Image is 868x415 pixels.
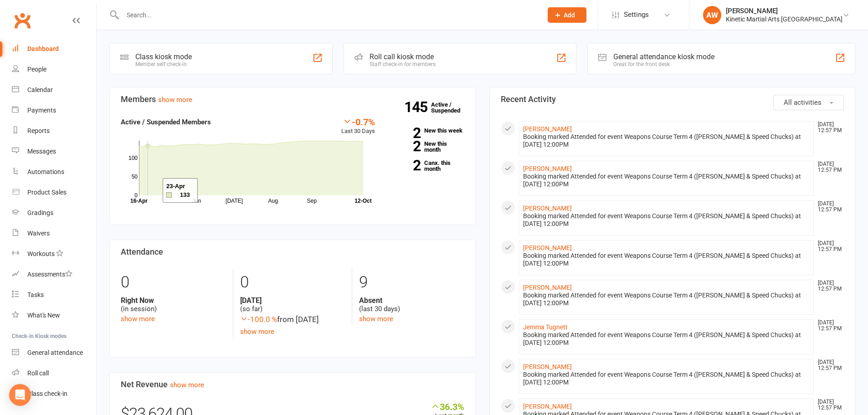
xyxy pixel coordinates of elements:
[523,292,810,307] div: Booking marked Attended for event Weapons Course Term 4 ([PERSON_NAME] & Speed Chucks) at [DATE] ...
[813,280,843,292] time: [DATE] 12:57 PM
[523,212,810,228] div: Booking marked Attended for event Weapons Course Term 4 ([PERSON_NAME] & Speed Chucks) at [DATE] ...
[240,315,277,324] span: -100.0 %
[27,349,83,356] div: General attendance
[120,9,536,21] input: Search...
[773,95,844,110] button: All activities
[813,122,843,133] time: [DATE] 12:57 PM
[12,39,96,59] a: Dashboard
[370,52,436,61] div: Roll call kiosk mode
[523,252,810,267] div: Booking marked Attended for event Weapons Course Term 4 ([PERSON_NAME] & Speed Chucks) at [DATE] ...
[121,118,211,126] strong: Active / Suspended Members
[12,121,96,141] a: Reports
[240,313,345,326] div: from [DATE]
[121,95,464,104] h3: Members
[27,250,55,257] div: Workouts
[548,7,586,23] button: Add
[12,305,96,326] a: What's New
[135,61,192,67] div: Member self check-in
[389,141,464,153] a: 2New this month
[12,363,96,384] a: Roll call
[12,100,96,121] a: Payments
[121,296,226,305] strong: Right Now
[121,380,464,389] h3: Net Revenue
[27,271,72,278] div: Assessments
[370,61,436,67] div: Staff check-in for members
[784,98,822,107] span: All activities
[27,66,46,73] div: People
[27,148,56,155] div: Messages
[27,86,53,93] div: Calendar
[389,139,421,153] strong: 2
[613,61,714,67] div: Great for the front desk
[27,390,67,397] div: Class check-in
[359,296,464,313] div: (last 30 days)
[624,5,649,25] span: Settings
[12,59,96,80] a: People
[523,133,810,149] div: Booking marked Attended for event Weapons Course Term 4 ([PERSON_NAME] & Speed Chucks) at [DATE] ...
[523,323,568,331] a: Jemma Tugnett
[12,80,96,100] a: Calendar
[121,269,226,296] div: 0
[523,331,810,347] div: Booking marked Attended for event Weapons Course Term 4 ([PERSON_NAME] & Speed Chucks) at [DATE] ...
[813,320,843,332] time: [DATE] 12:57 PM
[359,296,464,305] strong: Absent
[389,160,464,172] a: 2Canx. this month
[27,230,50,237] div: Waivers
[12,343,96,363] a: General attendance kiosk mode
[404,100,431,114] strong: 145
[12,162,96,182] a: Automations
[27,168,64,175] div: Automations
[12,223,96,244] a: Waivers
[27,209,53,216] div: Gradings
[813,399,843,411] time: [DATE] 12:57 PM
[813,201,843,213] time: [DATE] 12:57 PM
[431,95,471,120] a: 145Active / Suspended
[523,205,572,212] a: [PERSON_NAME]
[27,45,59,52] div: Dashboard
[158,96,192,104] a: show more
[12,203,96,223] a: Gradings
[135,52,192,61] div: Class kiosk mode
[27,107,56,114] div: Payments
[389,128,464,133] a: 2New this week
[523,403,572,410] a: [PERSON_NAME]
[121,296,226,313] div: (in session)
[726,7,842,15] div: [PERSON_NAME]
[703,6,721,24] div: AW
[12,264,96,285] a: Assessments
[564,11,575,19] span: Add
[240,296,345,305] strong: [DATE]
[359,315,393,323] a: show more
[726,15,842,23] div: Kinetic Martial Arts [GEOGRAPHIC_DATA]
[523,371,810,386] div: Booking marked Attended for event Weapons Course Term 4 ([PERSON_NAME] & Speed Chucks) at [DATE] ...
[240,296,345,313] div: (so far)
[523,165,572,172] a: [PERSON_NAME]
[523,244,572,251] a: [PERSON_NAME]
[501,95,844,104] h3: Recent Activity
[389,159,421,172] strong: 2
[12,285,96,305] a: Tasks
[523,363,572,370] a: [PERSON_NAME]
[240,269,345,296] div: 0
[27,312,60,319] div: What's New
[121,315,155,323] a: show more
[121,247,464,256] h3: Attendance
[813,359,843,371] time: [DATE] 12:57 PM
[359,269,464,296] div: 9
[240,328,274,336] a: show more
[9,384,31,406] div: Open Intercom Messenger
[27,189,67,196] div: Product Sales
[813,161,843,173] time: [DATE] 12:57 PM
[12,384,96,404] a: Class kiosk mode
[341,117,375,136] div: Last 30 Days
[170,381,204,389] a: show more
[431,401,464,411] div: 36.3%
[613,52,714,61] div: General attendance kiosk mode
[27,127,50,134] div: Reports
[12,141,96,162] a: Messages
[12,244,96,264] a: Workouts
[523,125,572,133] a: [PERSON_NAME]
[813,241,843,252] time: [DATE] 12:57 PM
[27,369,49,377] div: Roll call
[523,173,810,188] div: Booking marked Attended for event Weapons Course Term 4 ([PERSON_NAME] & Speed Chucks) at [DATE] ...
